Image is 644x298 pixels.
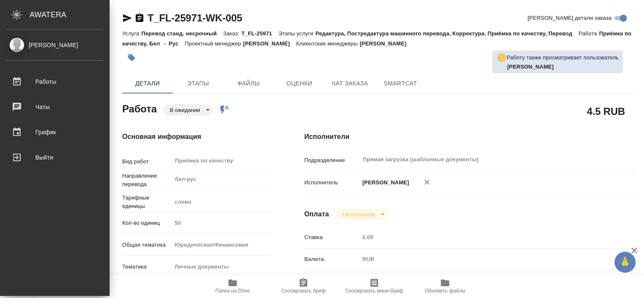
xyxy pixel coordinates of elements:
[330,78,370,89] span: Чат заказа
[279,30,316,37] p: Этапы услуги
[507,53,619,62] p: Работу также просматривает пользователь
[122,172,172,189] p: Направление перевода
[122,30,141,37] p: Услуга
[6,75,103,88] div: Работы
[340,211,378,218] button: Не оплачена
[268,274,339,298] button: Скопировать бриф
[122,13,132,23] button: Скопировать ссылку для ЯМессенджера
[304,132,635,142] h4: Исполнители
[228,78,269,89] span: Файлы
[279,78,319,89] span: Оценки
[197,274,268,298] button: Папка на Drive
[360,178,409,187] p: [PERSON_NAME]
[141,30,223,37] p: Перевод станд. несрочный
[122,132,271,142] h4: Основная информация
[360,40,413,47] p: [PERSON_NAME]
[281,288,325,294] span: Скопировать бриф
[122,263,172,271] p: Тематика
[2,147,107,168] a: Выйти
[6,40,103,50] div: [PERSON_NAME]
[304,209,329,219] h4: Оплата
[148,12,242,24] a: T_FL-25971-WK-005
[315,30,578,37] p: Редактура, Постредактура машинного перевода, Корректура, Приёмка по качеству, Перевод
[380,78,421,89] span: SmartCat
[336,209,388,220] div: В ожидании
[614,252,636,273] button: 🙏
[30,6,110,23] div: AWATERA
[127,78,168,89] span: Детали
[579,30,599,37] p: Работа
[2,71,107,92] a: Работы
[172,260,271,274] div: Личные документы
[6,101,103,113] div: Чаты
[122,241,172,249] p: Общая тематика
[345,288,403,294] span: Скопировать мини-бриф
[304,255,360,263] p: Валюта
[122,157,172,166] p: Вид работ
[304,156,360,165] p: Подразделение
[243,40,296,47] p: [PERSON_NAME]
[122,194,172,210] p: Тарифные единицы
[304,233,360,242] p: Ставка
[178,78,218,89] span: Этапы
[241,30,279,37] p: T_FL-25971
[507,63,619,71] p: Алилекова Валерия
[360,231,607,243] input: Пустое поле
[172,195,271,209] div: слово
[507,64,554,70] b: [PERSON_NAME]
[122,101,157,116] h2: Работа
[163,104,213,116] div: В ожидании
[223,30,241,37] p: Заказ:
[6,151,103,164] div: Выйти
[296,40,360,47] p: Клиентские менеджеры
[122,219,172,227] p: Кол-во единиц
[2,96,107,117] a: Чаты
[304,178,360,187] p: Исполнитель
[587,104,625,118] h2: 4.5 RUB
[167,106,203,114] button: В ожидании
[6,126,103,138] div: График
[528,14,612,22] span: [PERSON_NAME] детали заказа
[618,253,632,271] span: 🙏
[360,252,607,266] div: RUB
[418,173,436,192] button: Удалить исполнителя
[122,48,141,67] button: Добавить тэг
[339,274,410,298] button: Скопировать мини-бриф
[134,13,145,23] button: Скопировать ссылку
[185,40,243,47] p: Проектный менеджер
[425,288,466,294] span: Обновить файлы
[215,288,250,294] span: Папка на Drive
[172,238,271,252] div: Юридическая/Финансовая
[2,122,107,143] a: График
[172,217,271,229] input: Пустое поле
[410,274,480,298] button: Обновить файлы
